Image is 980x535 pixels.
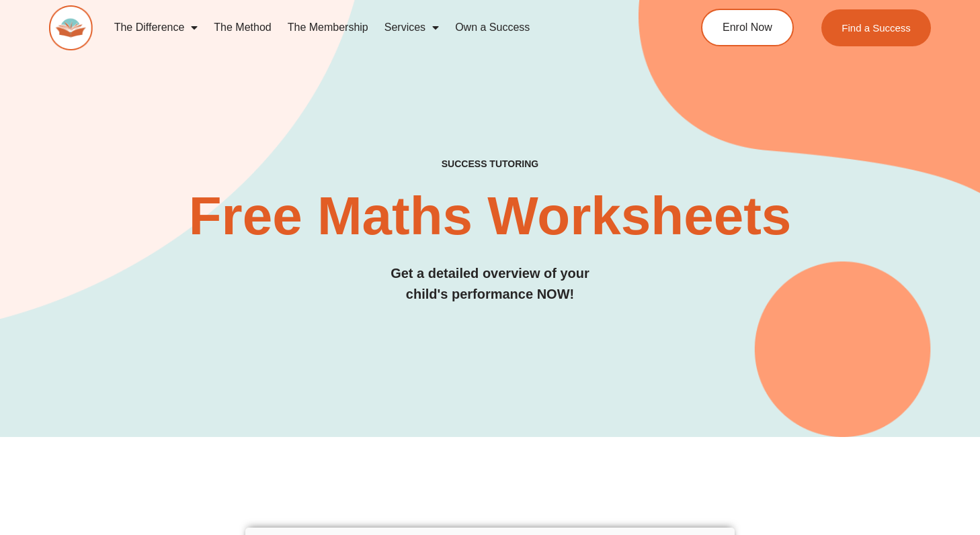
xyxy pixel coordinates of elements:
[280,12,376,43] a: The Membership
[376,12,447,43] a: Services
[106,12,206,43] a: The Difference
[49,158,931,170] h4: SUCCESS TUTORING​
[206,12,279,43] a: The Method
[447,12,538,43] a: Own a Success
[842,23,911,33] span: Find a Success
[701,9,794,46] a: Enrol Now
[723,22,772,33] span: Enrol Now
[106,12,651,43] nav: Menu
[49,189,931,243] h2: Free Maths Worksheets​
[49,263,931,305] h3: Get a detailed overview of your child's performance NOW!
[822,9,932,46] a: Find a Success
